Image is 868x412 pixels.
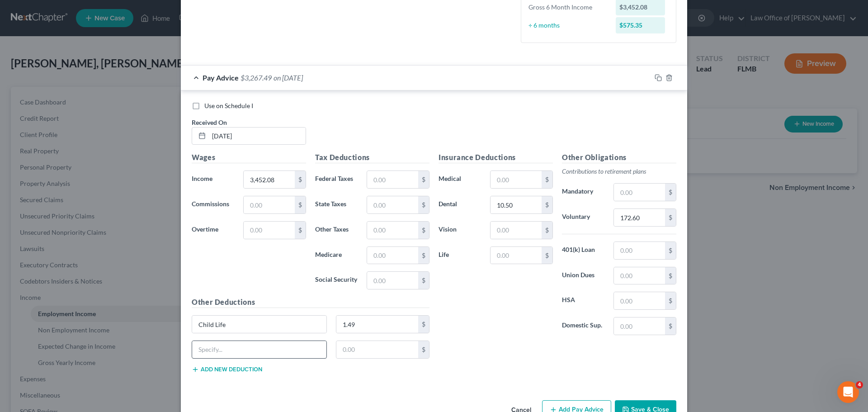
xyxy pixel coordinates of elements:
label: Mandatory [557,183,609,201]
label: Dental [434,196,486,214]
input: MM/DD/YYYY [209,128,306,145]
h5: Other Obligations [562,152,676,163]
div: $ [418,341,429,358]
input: 0.00 [367,247,418,264]
div: $ [418,247,429,264]
span: $3,267.49 [241,73,272,82]
div: $ [295,196,306,213]
div: $ [665,184,676,201]
span: Pay Advice [203,73,239,82]
input: 0.00 [367,222,418,239]
h5: Wages [192,152,306,163]
input: 0.00 [491,171,542,188]
button: Add new deduction [192,366,262,373]
h5: Tax Deductions [315,152,429,163]
label: Commissions [187,196,239,214]
input: 0.00 [244,196,295,213]
input: 0.00 [367,272,418,289]
label: Voluntary [557,208,609,227]
div: $ [542,247,552,264]
label: Medical [434,170,486,189]
input: Specify... [192,316,326,333]
label: HSA [557,292,609,310]
input: 0.00 [614,184,665,201]
input: 0.00 [614,242,665,259]
div: $ [418,316,429,333]
div: $ [665,267,676,284]
div: $ [542,196,552,213]
label: Federal Taxes [311,170,362,189]
label: Life [434,246,486,265]
div: ÷ 6 months [524,21,611,30]
div: $ [418,171,429,188]
input: 0.00 [336,341,419,358]
label: Union Dues [557,267,609,285]
label: State Taxes [311,196,362,214]
label: Vision [434,221,486,239]
h5: Insurance Deductions [439,152,553,163]
label: Medicare [311,246,362,265]
div: $ [665,209,676,226]
label: Other Taxes [311,221,362,239]
p: Contributions to retirement plans [562,167,676,176]
input: Specify... [192,341,326,358]
div: $ [665,292,676,309]
div: $ [295,171,306,188]
div: $ [418,222,429,239]
input: 0.00 [367,171,418,188]
h5: Other Deductions [192,297,429,308]
label: Overtime [187,221,239,239]
div: $ [542,171,552,188]
div: $ [542,222,552,239]
input: 0.00 [614,267,665,284]
div: Gross 6 Month Income [524,3,611,12]
input: 0.00 [491,222,542,239]
iframe: Intercom live chat [837,381,859,403]
input: 0.00 [491,196,542,213]
span: Income [192,175,212,182]
input: 0.00 [614,317,665,335]
div: $ [665,242,676,259]
span: Use on Schedule I [204,102,253,109]
div: $ [418,196,429,213]
input: 0.00 [244,222,295,239]
input: 0.00 [336,316,419,333]
span: Received On [192,118,227,126]
label: Domestic Sup. [557,317,609,335]
div: $ [295,222,306,239]
div: $ [665,317,676,335]
div: $ [418,272,429,289]
input: 0.00 [491,247,542,264]
label: 401(k) Loan [557,242,609,260]
input: 0.00 [614,209,665,226]
div: $575.35 [616,17,665,33]
span: 4 [856,381,863,388]
input: 0.00 [367,196,418,213]
input: 0.00 [244,171,295,188]
input: 0.00 [614,292,665,309]
span: on [DATE] [274,73,303,82]
label: Social Security [311,271,362,289]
